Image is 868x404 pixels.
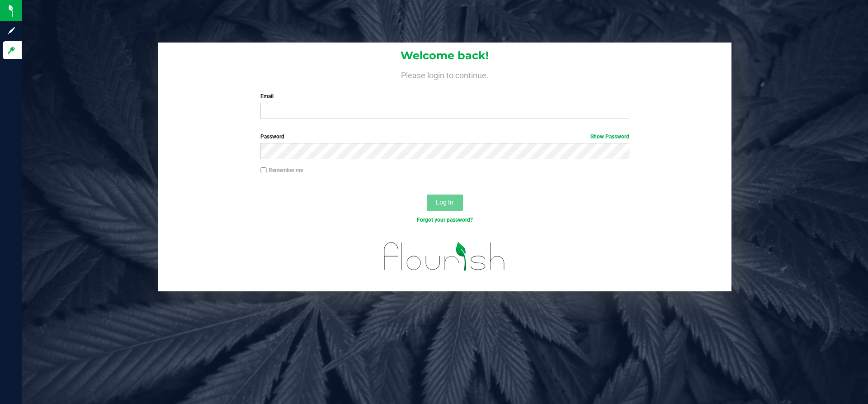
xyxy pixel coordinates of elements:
[158,50,731,62] h1: Welcome back!
[7,26,16,35] inline-svg: Sign up
[260,133,284,140] span: Password
[260,92,629,100] label: Email
[436,199,453,206] span: Log In
[260,167,267,174] input: Remember me
[158,69,731,80] h4: Please login to continue.
[7,46,16,55] inline-svg: Log in
[427,195,463,211] button: Log In
[260,166,303,174] label: Remember me
[373,233,516,280] img: flourish_logo.svg
[417,217,473,223] a: Forgot your password?
[590,133,629,140] a: Show Password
